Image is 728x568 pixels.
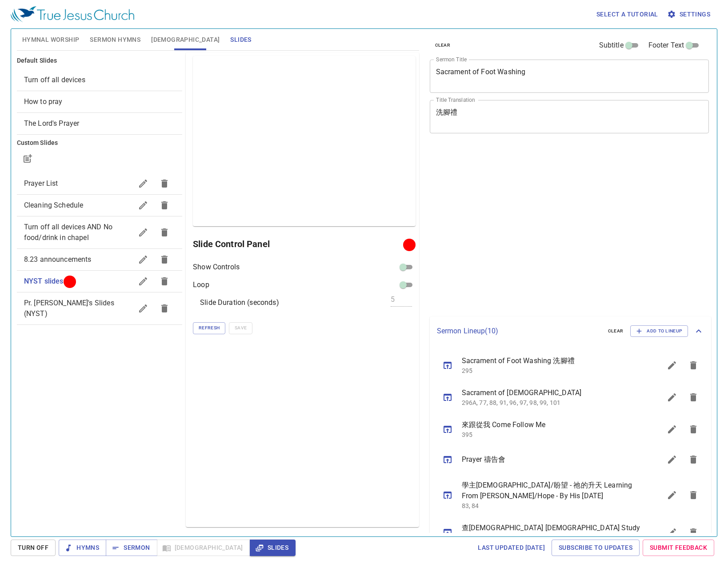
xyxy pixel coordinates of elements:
span: Turn Off [18,542,48,553]
span: Last updated [DATE] [478,542,545,553]
textarea: 洗腳禮 [436,108,703,125]
div: How to pray [17,91,182,112]
span: Prayer List [24,179,58,188]
span: 查[DEMOGRAPHIC_DATA] [DEMOGRAPHIC_DATA] Study [462,523,640,533]
button: Hymns [59,540,106,556]
a: Subscribe to Updates [552,540,640,556]
img: True Jesus Church [11,6,134,22]
p: 296A, 77, 88, 91, 96, 97, 98, 99, 101 [462,398,640,407]
span: Hymnal Worship [22,34,80,45]
div: 8.23 announcements [17,249,182,270]
span: [object Object] [24,119,80,128]
div: Sermon Lineup(10)clearAdd to Lineup [430,316,712,346]
span: Select a tutorial [596,9,658,20]
span: Cleaning Schedule [24,201,84,209]
span: Settings [669,9,710,20]
p: 83, 84 [462,501,640,510]
p: 395 [462,430,640,439]
textarea: Sacrament of Foot Washing [436,68,703,84]
button: clear [603,326,629,336]
span: Pr. Andrew's Slides (NYST) [24,299,114,318]
span: [object Object] [24,97,63,106]
div: Pr. [PERSON_NAME]'s Slides (NYST) [17,292,182,324]
span: clear [608,327,624,335]
h6: Default Slides [17,56,182,66]
span: Add to Lineup [636,327,682,335]
div: The Lord's Prayer [17,113,182,134]
span: Prayer 禱告會 [462,454,640,465]
p: Loop [193,280,209,290]
div: Prayer List [17,173,182,194]
span: Subscribe to Updates [559,542,632,553]
button: clear [430,40,456,51]
iframe: from-child [426,143,654,313]
a: Submit Feedback [643,540,714,556]
span: [DEMOGRAPHIC_DATA] [151,34,220,45]
span: [object Object] [24,76,85,84]
span: 學主[DEMOGRAPHIC_DATA]/盼望 - 祂的升天 Learning From [PERSON_NAME]/Hope - By His [DATE] [462,480,640,501]
h6: Custom Slides [17,138,182,148]
span: Refresh [199,324,220,332]
button: Sermon [106,540,157,556]
div: Turn off all devices [17,69,182,91]
span: Slides [230,34,251,45]
span: clear [435,41,451,49]
span: Subtitle [599,40,624,51]
div: Turn off all devices AND No food/drink in chapel [17,216,182,248]
span: Hymns [66,542,99,553]
button: Slides [250,540,296,556]
div: Cleaning Schedule [17,195,182,216]
span: Slides [257,542,288,553]
div: NYST slides [17,271,182,292]
button: Turn Off [11,540,56,556]
span: Sacrament of [DEMOGRAPHIC_DATA] [462,388,640,398]
p: 295 [462,366,640,375]
span: Sermon [113,542,150,553]
span: Submit Feedback [650,542,707,553]
button: Select a tutorial [593,6,662,23]
button: Add to Lineup [630,325,688,337]
p: Show Controls [193,262,240,272]
a: Last updated [DATE] [474,540,548,556]
p: Sermon Lineup ( 10 ) [437,326,601,336]
span: Footer Text [648,40,684,51]
h6: Slide Control Panel [193,237,406,251]
span: 8.23 announcements [24,255,92,264]
button: Settings [665,6,714,23]
span: Turn off all devices AND No food/drink in chapel [24,223,112,242]
button: Refresh [193,322,225,334]
span: NYST slides [24,277,64,285]
span: Sacrament of Foot Washing 洗腳禮 [462,356,640,366]
p: Slide Duration (seconds) [200,297,279,308]
span: Sermon Hymns [90,34,140,45]
span: 來跟從我 Come Follow Me [462,420,640,430]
